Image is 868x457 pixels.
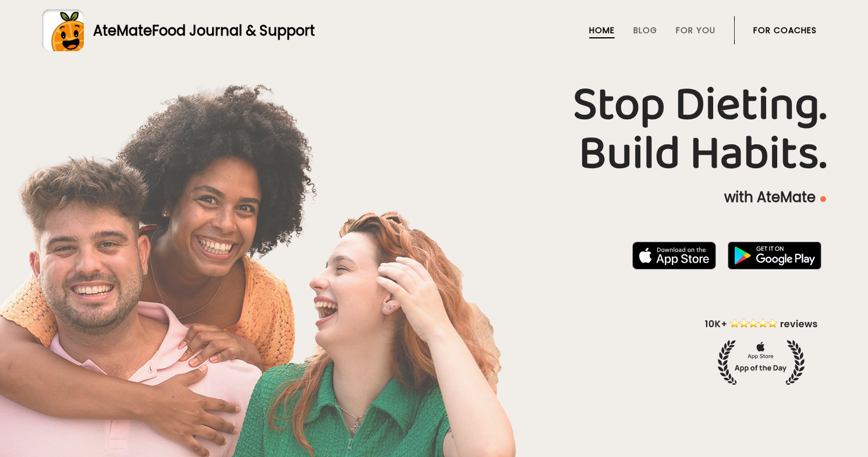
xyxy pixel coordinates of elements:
[632,242,716,270] img: badge-download-apple.svg
[728,242,821,270] img: badge-download-google.png
[152,21,315,40] span: Food Journal & Support
[589,26,615,35] a: Home
[42,81,826,179] h1: Stop Dieting. Build Habits.
[84,20,315,41] div: AteMate
[42,188,826,207] p: with AteMate
[633,26,657,35] a: Blog
[696,317,826,385] img: home-hero-appoftheday.png
[753,26,817,35] a: For Coaches
[42,9,826,51] a: AteMateFood Journal & Support
[676,26,715,35] a: For You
